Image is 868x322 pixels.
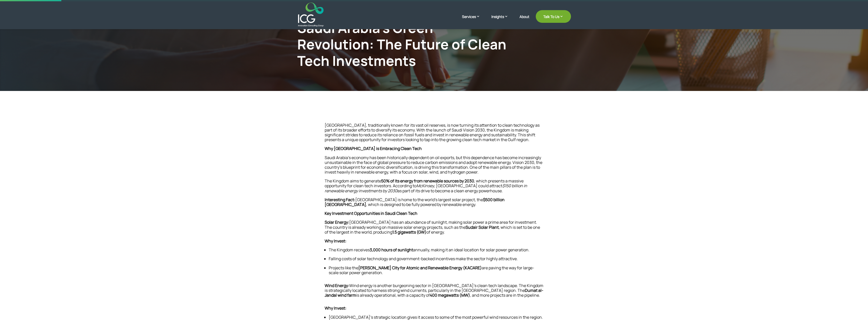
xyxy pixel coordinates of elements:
iframe: Chat Widget [784,267,868,322]
span: Dumat al-Jandal wind farm [325,288,543,298]
a: Talk To Us [536,10,571,23]
span: Key Investment Opportunities in Saudi Clean Tech [325,211,417,216]
span: Sudair Solar Plant [466,224,499,230]
span: The Kingdom aims to generate [325,178,381,184]
span: , and more projects are in the pipeline. [470,292,540,298]
span: 50% of its energy from renewable sources by 2030 [381,178,474,184]
span: Projects like the [329,265,358,271]
span: of energy. [427,229,445,235]
span: 3,000 hours of sunlight [370,247,413,253]
span: as part of its drive to become a clean energy powerhouse. [397,188,503,194]
a: About [520,15,529,27]
span: Interesting Fact: [325,197,355,202]
span: are paving the way for large-scale solar power generation. [329,265,534,275]
span: , which is set to be one of the largest in the world, producing [325,224,540,235]
span: $500 billion [GEOGRAPHIC_DATA] [325,197,505,207]
span: $150 billion in renewable energy investments by 2030 [325,183,527,193]
span: , [GEOGRAPHIC_DATA] could attract [434,183,502,188]
a: Insights [491,14,513,27]
span: is already operational, with a capacity of [356,292,430,298]
span: 400 megawatts (MW) [430,292,470,298]
span: Why Invest: [325,305,346,311]
span: [GEOGRAPHIC_DATA]’s strategic location gives it access to some of the most powerful wind resource... [329,314,543,320]
span: Solar Energy: [325,219,349,225]
span: [GEOGRAPHIC_DATA] is home to the world’s largest solar project, the [355,197,483,202]
span: Why Invest: [325,238,346,244]
span: Why [GEOGRAPHIC_DATA] is Embracing Clean Tech [325,146,422,151]
span: annually, making it an ideal location for solar power generation. [413,247,529,253]
div: Saudi Arabia’s Green Revolution: The Future of Clean Tech Investments [297,20,508,69]
span: Falling costs of solar technology and government-backed incentives make the sector highly attract... [329,256,518,261]
a: Services [462,14,485,27]
img: ICG [298,3,324,27]
span: [PERSON_NAME] City for Atomic and Renewable Energy (KACARE) [358,265,482,271]
span: The Kingdom receives [329,247,370,253]
span: Wind Energy: [325,283,349,288]
span: Saudi Arabia’s economy has been historically dependent on oil exports, but this dependence has be... [325,155,542,175]
span: 1.5 gigawatts (GW) [392,229,427,235]
span: McKinsey [416,183,434,188]
span: [GEOGRAPHIC_DATA], traditionally known for its vast oil reserves, is now turning its attention to... [325,122,540,143]
span: , which presents a massive opportunity for clean tech investors. According to [325,178,524,188]
span: , which is designed to be fully powered by renewable energy. [366,202,476,207]
span: [GEOGRAPHIC_DATA] has an abundance of sunlight, making solar power a prime area for investment. T... [325,219,537,230]
span: Wind energy is another burgeoning sector in [GEOGRAPHIC_DATA]’s clean tech landscape. The Kingdom... [325,283,543,293]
